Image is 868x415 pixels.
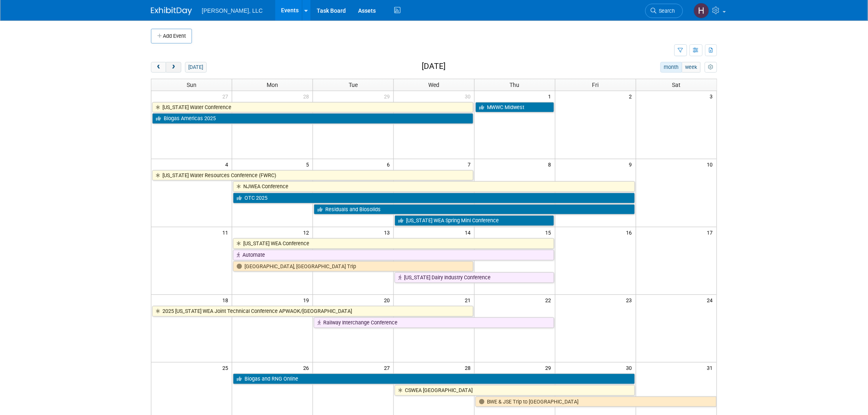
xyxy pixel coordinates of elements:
[152,306,473,317] a: 2025 [US_STATE] WEA Joint Technical Conference APWAOK/[GEOGRAPHIC_DATA]
[152,170,473,181] a: [US_STATE] Water Resources Conference (FWRC)
[233,193,635,203] a: OTC 2025
[626,227,636,237] span: 16
[152,113,473,124] a: Biogas Americas 2025
[302,91,313,101] span: 28
[233,250,554,260] a: Automate
[628,91,636,101] span: 2
[705,62,717,73] button: myCustomButton
[395,215,554,226] a: [US_STATE] WEA Spring Mini Conference
[464,227,474,237] span: 14
[314,204,635,215] a: Residuals and Biosolids
[222,91,232,101] span: 27
[548,91,555,101] span: 1
[267,82,278,88] span: Mon
[706,227,717,237] span: 17
[709,91,717,101] span: 3
[386,159,393,169] span: 6
[656,8,675,14] span: Search
[545,227,555,237] span: 15
[672,82,681,88] span: Sat
[395,385,635,396] a: CSWEA [GEOGRAPHIC_DATA]
[422,62,445,71] h2: [DATE]
[694,3,709,18] img: Hannah Mulholland
[302,295,313,305] span: 19
[233,181,635,192] a: NJWEA Conference
[222,227,232,237] span: 11
[545,295,555,305] span: 22
[185,62,207,73] button: [DATE]
[464,363,474,373] span: 28
[166,62,181,73] button: next
[475,102,554,113] a: MWWC Midwest
[383,91,393,101] span: 29
[682,62,701,73] button: week
[510,82,520,88] span: Thu
[383,363,393,373] span: 27
[314,317,554,328] a: Railway Interchange Conference
[187,82,196,88] span: Sun
[545,363,555,373] span: 29
[233,261,473,272] a: [GEOGRAPHIC_DATA], [GEOGRAPHIC_DATA] Trip
[151,29,192,43] button: Add Event
[151,62,166,73] button: prev
[152,102,473,113] a: [US_STATE] Water Conference
[302,227,313,237] span: 12
[592,82,599,88] span: Fri
[428,82,439,88] span: Wed
[349,82,358,88] span: Tue
[706,295,717,305] span: 24
[708,65,713,70] i: Personalize Calendar
[706,159,717,169] span: 10
[151,7,192,15] img: ExhibitDay
[202,7,263,14] span: [PERSON_NAME], LLC
[222,295,232,305] span: 18
[383,295,393,305] span: 20
[464,91,474,101] span: 30
[224,159,232,169] span: 4
[475,397,717,407] a: BWE & JSE Trip to [GEOGRAPHIC_DATA]
[626,363,636,373] span: 30
[233,374,635,384] a: Biogas and RNG Online
[626,295,636,305] span: 23
[383,227,393,237] span: 13
[467,159,474,169] span: 7
[464,295,474,305] span: 21
[548,159,555,169] span: 8
[706,363,717,373] span: 31
[628,159,636,169] span: 9
[222,363,232,373] span: 25
[302,363,313,373] span: 26
[645,4,683,18] a: Search
[395,272,554,283] a: [US_STATE] Dairy Industry Conference
[660,62,682,73] button: month
[305,159,313,169] span: 5
[233,238,554,249] a: [US_STATE] WEA Conference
